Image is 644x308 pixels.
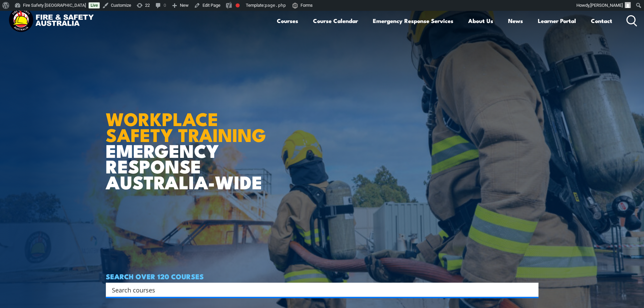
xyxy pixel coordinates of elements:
[265,3,286,8] span: page.php
[113,285,525,294] form: Search form
[112,285,524,295] input: Search input
[277,12,298,30] a: Courses
[538,12,576,30] a: Learner Portal
[106,104,266,148] strong: WORKPLACE SAFETY TRAINING
[508,12,523,30] a: News
[527,285,536,294] button: Search magnifier button
[468,12,493,30] a: About Us
[106,94,271,190] h1: EMERGENCY RESPONSE AUSTRALIA-WIDE
[89,2,100,8] a: Live
[313,12,358,30] a: Course Calendar
[590,3,623,8] span: [PERSON_NAME]
[236,3,240,7] div: Needs improvement
[106,273,539,280] h4: SEARCH OVER 120 COURSES
[591,12,612,30] a: Contact
[373,12,453,30] a: Emergency Response Services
